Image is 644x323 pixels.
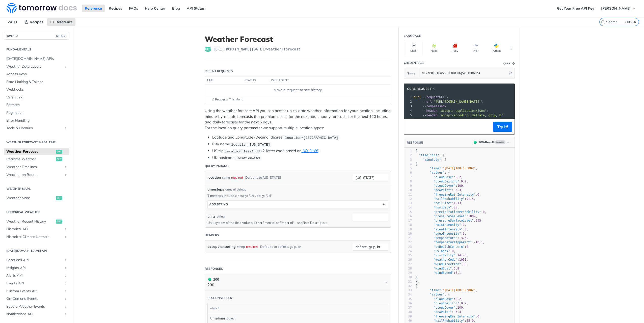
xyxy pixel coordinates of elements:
[4,70,69,78] a: Access Keys
[483,210,485,214] span: 0
[212,141,391,147] li: City name
[56,20,73,24] span: Reference
[4,264,69,272] a: Insights APIShow subpages for Insights API
[169,5,183,12] a: Blog
[404,68,418,78] button: Query
[268,76,381,85] th: user agent
[512,62,515,65] i: Information
[56,157,62,161] span: get
[404,104,413,109] div: 3
[126,5,141,12] a: FAQs
[207,282,219,288] p: 200
[212,97,244,102] span: 0 Requests This Month
[404,99,413,104] div: 2
[64,305,68,309] button: Show subpages for Severe Weather Events
[207,277,219,282] div: 200
[404,266,412,271] div: 28
[463,232,465,235] span: 0
[415,158,446,161] span: : [
[443,167,475,170] span: "[DATE]T08:05:00Z"
[4,55,69,63] a: [DATE][DOMAIN_NAME] APIs
[207,193,388,198] p: Timesteps includes: hourly: "1h", daily: "1d"
[6,118,68,123] span: Error Handling
[404,175,412,179] div: 7
[407,71,415,75] span: Query
[208,278,211,281] span: 200
[6,289,62,294] span: Custom Events API
[434,193,475,196] span: "freezingRainIntensity"
[231,143,270,146] span: location=[US_STATE]
[205,108,391,131] p: Using the weather forecast API you can access up-to-date weather information for your location, i...
[423,114,437,117] span: --header
[404,258,412,262] div: 26
[415,197,476,201] span: : ,
[423,158,441,161] span: "minutely"
[415,236,468,240] span: : ,
[6,172,62,177] span: Weather on Routes
[64,65,68,69] button: Show subpages for Weather Data Layers
[434,184,455,187] span: "cloudCover"
[4,94,69,101] a: Versioning
[434,206,452,209] span: "humidity"
[455,271,461,275] span: 6.1
[6,56,68,61] span: [DATE][DOMAIN_NAME] APIs
[414,95,421,99] span: curl
[415,280,419,283] span: },
[434,228,463,231] span: "sleetIntensity"
[4,249,69,253] h2: [DATE][DOMAIN_NAME] API
[434,249,450,253] span: "uvIndex"
[404,162,412,166] div: 4
[64,173,68,177] button: Show subpages for Weather on Routes
[404,41,423,55] button: Shell
[6,87,68,92] span: Webhooks
[6,196,55,201] span: Weather Maps
[404,153,412,157] div: 2
[423,109,437,113] span: --header
[205,35,391,44] h1: Weather Forecast
[6,312,62,317] span: Notifications API
[509,46,513,50] svg: More ellipsis
[106,5,125,12] a: Recipes
[246,243,258,250] div: required
[415,180,468,183] span: : ,
[207,174,221,181] label: location
[404,223,412,227] div: 18
[6,110,68,115] span: Pagination
[21,18,46,26] a: Recipes
[142,5,168,12] a: Help Center
[463,262,466,266] span: 85
[4,218,69,225] a: Weather Recent Historyget
[414,109,488,113] span: \
[434,201,452,205] span: "hailSize"
[434,223,461,227] span: "rainIntensity"
[404,253,412,258] div: 25
[415,258,468,261] span: : ,
[245,174,281,181] div: Defaults to [US_STATE]
[415,271,461,275] span: :
[404,245,412,249] div: 23
[434,267,452,270] span: "windGust"
[415,149,417,153] span: {
[302,148,318,153] a: ISO-3166
[454,201,461,205] span: 1.13
[463,223,465,227] span: 0
[461,180,467,183] span: 0.2
[404,171,412,175] div: 6
[30,20,43,24] span: Recipes
[404,219,412,223] div: 17
[384,280,388,284] svg: Chevron
[4,272,69,279] a: Alerts APIShow subpages for Alerts API
[4,303,69,310] a: Severe Weather EventsShow subpages for Severe Weather Events
[4,210,69,214] h2: Historical Weather
[207,243,236,250] label: accept-encoding
[4,47,69,52] h2: Fundamentals
[419,153,439,157] span: "timelines"
[207,220,345,225] p: Unit system of the field values, either "metric" or "imperial" - see
[415,162,417,166] span: {
[6,64,62,69] span: Weather Data Layers
[225,187,246,192] div: array of strings
[415,223,466,227] span: : ,
[439,109,487,113] span: 'accept: application/json'
[4,310,69,318] a: Notifications APIShow subpages for Notifications API
[424,41,444,55] button: Node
